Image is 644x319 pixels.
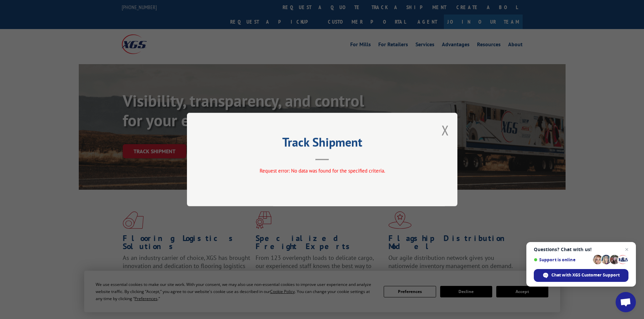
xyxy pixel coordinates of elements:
[551,272,620,278] span: Chat with XGS Customer Support
[534,257,591,262] span: Support is online
[616,292,636,312] div: Open chat
[259,167,385,174] span: Request error: No data was found for the specified criteria.
[534,247,628,252] span: Questions? Chat with us!
[534,269,628,282] div: Chat with XGS Customer Support
[221,137,424,150] h2: Track Shipment
[442,121,449,139] button: Close modal
[623,245,631,254] span: Close chat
